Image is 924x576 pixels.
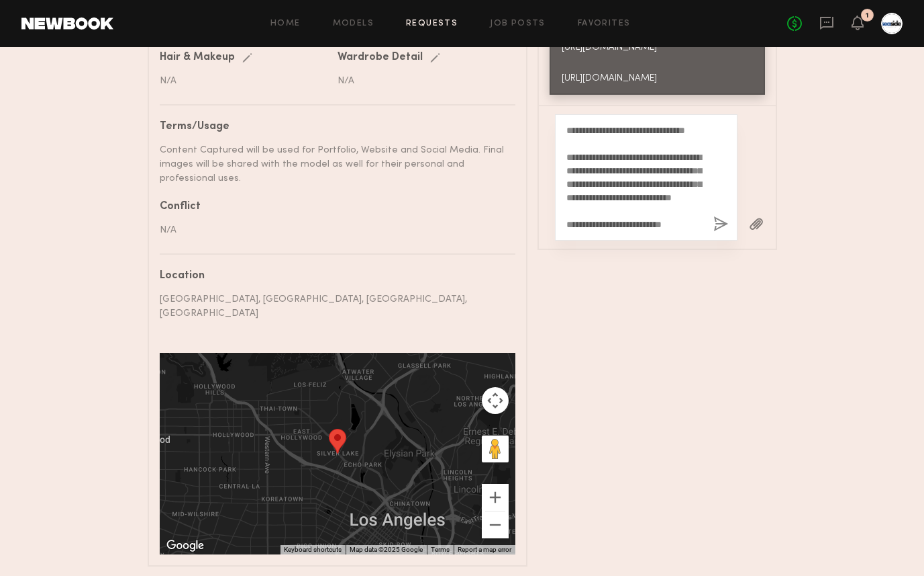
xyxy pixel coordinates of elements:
[406,19,458,28] a: Requests
[578,19,631,28] a: Favorites
[482,511,509,538] button: Zoom out
[163,537,207,554] a: Open this area in Google Maps (opens a new window)
[284,545,342,554] button: Keyboard shortcuts
[350,546,423,553] span: Map data ©2025 Google
[160,292,505,321] div: [GEOGRAPHIC_DATA], [GEOGRAPHIC_DATA], [GEOGRAPHIC_DATA], [GEOGRAPHIC_DATA]
[338,74,505,88] div: N/A
[482,484,509,511] button: Zoom in
[431,546,450,553] a: Terms
[160,271,505,282] div: Location
[160,122,505,132] div: Terms/Usage
[160,143,505,186] div: Content Captured will be used for Portfolio, Website and Social Media. Final images will be share...
[338,52,423,63] div: Wardrobe Detail
[490,19,546,28] a: Job Posts
[160,202,505,212] div: Conflict
[866,12,869,19] div: 1
[160,74,327,88] div: N/A
[482,387,509,414] button: Map camera controls
[163,537,207,554] img: Google
[160,223,505,237] div: N/A
[458,546,511,553] a: Report a map error
[160,52,235,63] div: Hair & Makeup
[482,436,509,462] button: Drag Pegman onto the map to open Street View
[270,19,301,28] a: Home
[333,19,374,28] a: Models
